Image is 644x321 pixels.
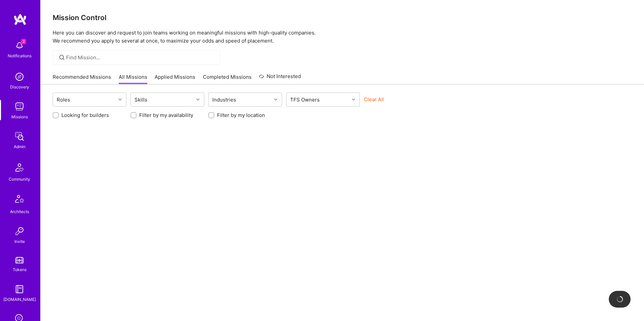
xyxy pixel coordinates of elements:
[66,54,215,61] input: Find Mission...
[13,224,26,238] img: Invite
[13,282,26,296] img: guide book
[211,95,238,105] div: Industries
[58,54,66,61] i: icon SearchGrey
[15,257,23,263] img: tokens
[119,73,147,84] a: All Missions
[352,98,355,101] i: icon Chevron
[616,296,623,303] img: loading
[53,73,111,84] a: Recommended Missions
[9,176,30,183] div: Community
[217,112,265,119] label: Filter by my location
[10,208,29,215] div: Architects
[203,73,252,84] a: Completed Missions
[13,130,26,143] img: admin teamwork
[11,159,28,176] img: Community
[53,29,632,45] p: Here you can discover and request to join teams working on meaningful missions with high-quality ...
[53,13,632,22] h3: Mission Control
[13,39,26,52] img: bell
[196,98,200,101] i: icon Chevron
[274,98,277,101] i: icon Chevron
[14,143,25,150] div: Admin
[133,95,149,105] div: Skills
[11,192,28,208] img: Architects
[118,98,122,101] i: icon Chevron
[13,13,27,25] img: logo
[61,112,109,119] label: Looking for builders
[259,72,301,84] a: Not Interested
[10,83,29,90] div: Discovery
[55,95,72,105] div: Roles
[364,96,384,103] button: Clear All
[8,52,32,59] div: Notifications
[155,73,195,84] a: Applied Missions
[21,39,26,44] span: 2
[13,266,26,273] div: Tokens
[14,238,25,245] div: Invite
[139,112,193,119] label: Filter by my availability
[288,95,321,105] div: TFS Owners
[11,113,28,120] div: Missions
[13,70,26,83] img: discovery
[13,100,26,113] img: teamwork
[3,296,36,303] div: [DOMAIN_NAME]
